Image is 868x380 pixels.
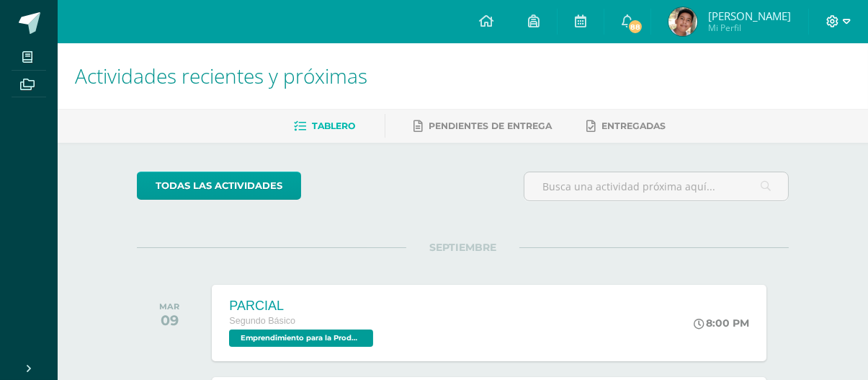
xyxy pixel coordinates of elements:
span: [PERSON_NAME] [708,9,791,23]
a: todas las Actividades [137,172,301,200]
span: Actividades recientes y próximas [75,62,367,89]
div: 8:00 PM [694,317,749,330]
input: Busca una actividad próxima aquí... [524,172,788,200]
div: MAR [159,301,179,311]
div: PARCIAL [229,299,377,314]
div: 09 [159,311,179,329]
a: Tablero [295,115,356,138]
a: Pendientes de entrega [414,115,552,138]
span: Emprendimiento para la Productividad 'B' [229,330,373,347]
span: Tablero [313,120,356,131]
span: Entregadas [602,120,666,131]
span: Mi Perfil [708,22,791,34]
img: a9b7e8f5edf986dc766571ae48fcd2b2.png [668,7,697,36]
span: SEPTIEMBRE [406,241,519,254]
span: Segundo Básico [229,316,295,326]
span: Pendientes de entrega [429,120,552,131]
a: Entregadas [587,115,666,138]
span: 88 [627,19,643,35]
